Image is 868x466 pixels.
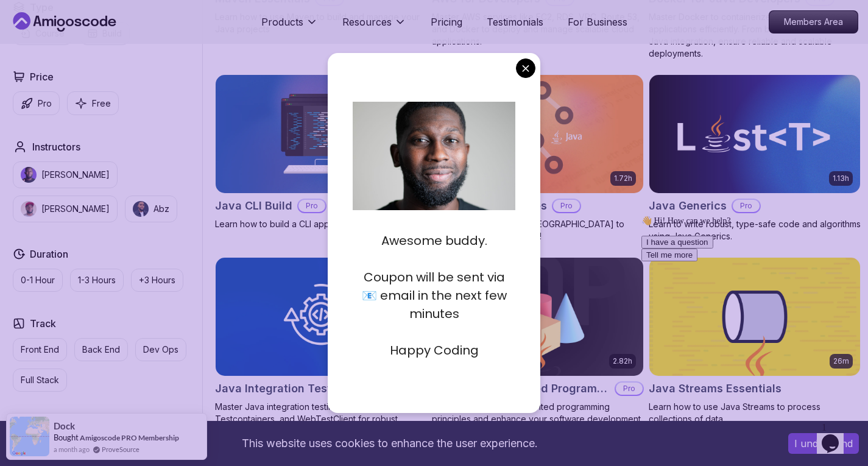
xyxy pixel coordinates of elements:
button: Pro [13,91,60,115]
a: For Business [568,15,627,29]
div: 👋 Hi! How can we help?I have a questionTell me more [5,5,224,51]
a: Java Integration Testing card1.67hNEWJava Integration TestingProMaster Java integration testing w... [215,257,427,437]
span: 👋 Hi! How can we help? [5,5,94,15]
p: [PERSON_NAME] [41,169,110,181]
img: instructor img [21,167,37,183]
p: Abz [153,203,169,215]
p: Pro [298,200,325,212]
button: instructor img[PERSON_NAME] [13,196,118,222]
p: Resources [342,15,392,29]
button: 0-1 Hour [13,269,63,292]
button: Tell me more [5,38,61,51]
p: 1-3 Hours [78,274,116,286]
p: Back End [82,344,120,356]
p: 1.13h [833,174,849,183]
p: Pro [616,383,643,395]
p: +3 Hours [139,274,175,286]
a: ProveSource [102,444,139,454]
p: Master Java's object-oriented programming principles and enhance your software development skills. [432,401,644,437]
p: Pro [38,97,52,110]
button: instructor img[PERSON_NAME] [13,161,118,188]
img: Java CLI Build card [216,75,426,193]
img: Java Integration Testing card [216,258,426,376]
p: Learn how to build a CLI application with Java. [215,218,427,230]
p: Learn how to use Java Streams to process collections of data. [649,401,861,425]
button: +3 Hours [131,269,183,292]
p: Members Area [769,11,858,33]
h2: Track [30,316,56,331]
a: Testimonials [487,15,543,29]
p: Dev Ops [143,344,178,356]
span: a month ago [54,444,90,454]
a: Members Area [769,10,858,34]
h2: Duration [30,247,68,261]
p: 1.72h [614,174,632,183]
p: Pro [733,200,760,212]
button: Free [67,91,119,115]
p: Pro [553,200,580,212]
iframe: chat widget [817,417,856,454]
h2: Java Integration Testing [215,380,348,397]
p: Products [261,15,303,29]
p: [PERSON_NAME] [41,203,110,215]
p: Free [92,97,111,110]
h2: Java CLI Build [215,197,292,214]
button: Back End [74,338,128,361]
button: Full Stack [13,369,67,392]
span: Dock [54,421,75,431]
a: Amigoscode PRO Membership [80,433,179,442]
button: I have a question [5,25,77,38]
span: Bought [54,432,79,442]
button: Accept cookies [788,433,859,454]
button: instructor imgAbz [125,196,177,222]
a: Java CLI Build card28mJava CLI BuildProLearn how to build a CLI application with Java. [215,74,427,230]
p: 0-1 Hour [21,274,55,286]
button: Dev Ops [135,338,186,361]
p: Front End [21,344,59,356]
a: Pricing [431,15,462,29]
h2: Instructors [32,139,80,154]
button: Products [261,15,318,39]
button: Resources [342,15,406,39]
img: provesource social proof notification image [10,417,49,456]
img: instructor img [21,201,37,217]
button: 1-3 Hours [70,269,124,292]
img: instructor img [133,201,149,217]
div: This website uses cookies to enhance the user experience. [9,430,770,457]
img: Java Generics card [649,75,860,193]
p: Full Stack [21,374,59,386]
a: Java Generics card1.13hJava GenericsProLearn to write robust, type-safe code and algorithms using... [649,74,861,242]
h2: Java Generics [649,197,727,214]
button: Front End [13,338,67,361]
p: Master Java integration testing with Spring Boot, Testcontainers, and WebTestClient for robust ap... [215,401,427,437]
p: 2.82h [613,356,632,366]
h2: Price [30,69,54,84]
iframe: chat widget [637,211,856,411]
